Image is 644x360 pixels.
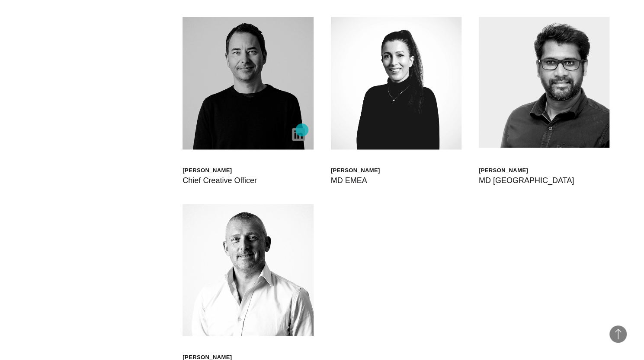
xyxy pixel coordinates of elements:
button: Back to Top [609,325,627,343]
img: Steve Waller [183,204,313,336]
div: [PERSON_NAME] [479,167,574,174]
img: Sathish Elumalai [479,17,609,147]
div: [PERSON_NAME] [183,167,257,174]
div: MD [GEOGRAPHIC_DATA] [479,174,574,186]
img: linkedin-born.png [292,128,305,141]
div: MD EMEA [331,174,380,186]
img: Mark Allardice [183,17,313,149]
div: [PERSON_NAME] [331,167,380,174]
div: Chief Creative Officer [183,174,257,186]
img: HELEN JOANNA WOOD [331,17,461,149]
